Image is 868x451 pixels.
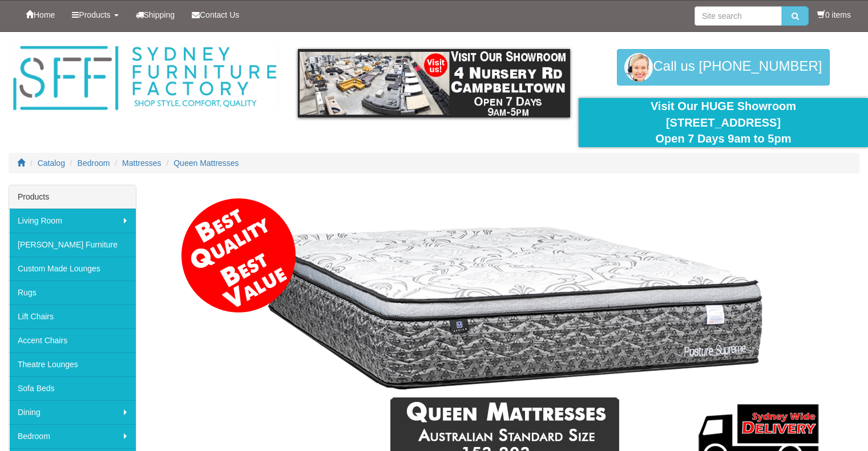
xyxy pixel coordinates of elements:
[183,1,248,29] a: Contact Us
[9,233,136,257] a: [PERSON_NAME] Furniture
[38,159,65,168] a: Catalog
[122,159,161,168] a: Mattresses
[9,185,136,209] div: Products
[817,9,851,21] li: 0 items
[9,400,136,424] a: Dining
[200,10,239,19] span: Contact Us
[9,43,281,113] img: Sydney Furniture Factory
[298,49,570,117] img: showroom.gif
[9,257,136,281] a: Custom Made Lounges
[695,6,782,26] input: Site search
[587,98,859,147] div: Visit Our HUGE Showroom [STREET_ADDRESS] Open 7 Days 9am to 5pm
[79,10,110,19] span: Products
[127,1,184,29] a: Shipping
[78,159,110,168] a: Bedroom
[9,209,136,233] a: Living Room
[9,304,136,328] a: Lift Chairs
[9,376,136,400] a: Sofa Beds
[9,281,136,304] a: Rugs
[144,10,175,19] span: Shipping
[34,10,55,19] span: Home
[63,1,127,29] a: Products
[173,159,239,168] a: Queen Mattresses
[17,1,63,29] a: Home
[9,424,136,448] a: Bedroom
[9,352,136,376] a: Theatre Lounges
[9,328,136,352] a: Accent Chairs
